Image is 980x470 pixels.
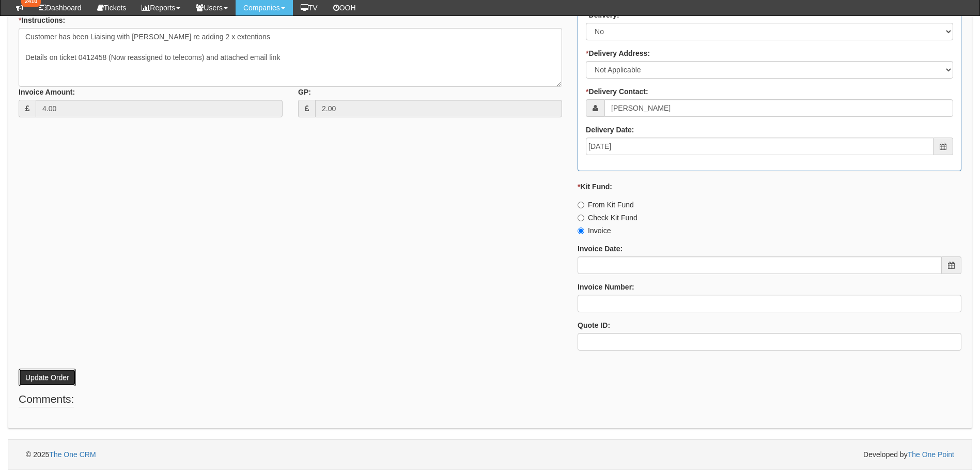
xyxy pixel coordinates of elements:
label: Check Kit Fund [578,213,637,223]
label: Kit Fund: [578,181,612,192]
input: Invoice [578,228,584,234]
label: Quote ID: [578,320,610,330]
button: Update Order [19,369,76,386]
label: Delivery Contact: [586,86,648,97]
input: From Kit Fund [578,202,584,208]
input: Check Kit Fund [578,215,584,221]
span: Developed by [863,449,954,460]
label: GP: [298,87,311,97]
span: © 2025 [26,450,96,459]
label: Invoice Amount: [19,87,75,97]
label: Invoice Date: [578,244,623,254]
label: From Kit Fund [578,200,634,210]
legend: Comments: [19,391,74,407]
label: Invoice [578,225,611,236]
label: Instructions: [19,15,65,25]
label: Delivery Date: [586,125,634,135]
a: The One CRM [49,450,96,459]
label: Invoice Number: [578,282,634,292]
label: Delivery Address: [586,48,650,58]
a: The One Point [908,450,954,459]
textarea: Customer has been Liaising with [PERSON_NAME] re adding 2 x extentions Details on ticket 0412458 ... [19,28,562,87]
